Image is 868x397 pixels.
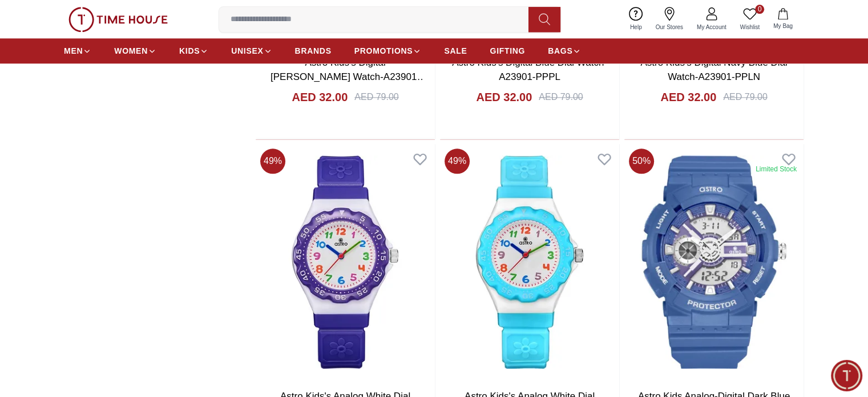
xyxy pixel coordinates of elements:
[292,89,348,105] h4: AED 32.00
[11,56,225,68] div: [PERSON_NAME]
[440,144,619,380] img: Astro Kids's Analog White Dial Watch-A23803-PPLL
[295,45,332,57] span: BRANDS
[260,149,285,174] span: 49 %
[444,41,467,61] a: SALE
[119,161,212,175] span: Nearest Store Locator
[19,78,175,115] span: Hello! I'm your Time House Watches Support Assistant. How can I assist you [DATE]?
[114,45,148,57] span: WOMEN
[476,89,532,105] h4: AED 32.00
[623,5,649,34] a: Help
[649,5,690,34] a: Our Stores
[64,41,91,61] a: MEN
[102,131,153,152] div: Services
[95,214,212,227] span: Track your Shipment (Beta)
[9,9,31,31] em: Back
[651,23,688,31] span: Our Stores
[295,41,332,61] a: BRANDS
[490,45,525,57] span: GIFTING
[629,149,654,174] span: 50 %
[179,45,200,57] span: KIDS
[769,22,797,30] span: My Bag
[444,45,467,57] span: SALE
[68,7,168,32] img: ...
[256,144,435,380] img: Astro Kids's Analog White Dial Watch-A23803-PPVV
[110,135,146,149] span: Services
[354,45,413,57] span: PROMOTIONS
[733,5,766,34] a: 0Wishlist
[756,165,797,174] div: Limited Stock
[766,6,800,33] button: My Bag
[87,210,220,231] div: Track your Shipment (Beta)
[736,23,764,31] span: Wishlist
[755,5,764,14] span: 0
[831,360,862,391] div: Chat Widget
[445,149,470,174] span: 49 %
[114,41,156,61] a: WOMEN
[35,135,89,149] span: New Enquiry
[35,10,54,30] img: Profile picture of Zoe
[64,45,83,57] span: MEN
[692,23,731,31] span: My Account
[124,184,220,204] div: Request a callback
[354,90,398,104] div: AED 79.00
[132,187,212,201] span: Request a callback
[490,41,525,61] a: GIFTING
[548,45,572,57] span: BAGS
[111,158,220,178] div: Nearest Store Locator
[271,57,426,97] a: Astro Kids's Digital [PERSON_NAME] Watch-A23901-PPPV
[624,144,804,380] img: Astro Kids Analog-Digital Dark Blue Dial Watch - A24807-PPNN
[548,41,581,61] a: BAGS
[231,45,263,57] span: UNISEX
[231,41,272,61] a: UNISEX
[723,90,767,104] div: AED 79.00
[166,135,212,149] span: Exchanges
[60,15,191,26] div: [PERSON_NAME]
[3,248,225,306] textarea: We are here to help you
[152,111,181,118] span: 02:10 PM
[27,131,96,152] div: New Enquiry
[354,41,422,61] a: PROMOTIONS
[179,41,208,61] a: KIDS
[159,131,220,152] div: Exchanges
[660,89,716,105] h4: AED 32.00
[539,90,583,104] div: AED 79.00
[625,23,647,31] span: Help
